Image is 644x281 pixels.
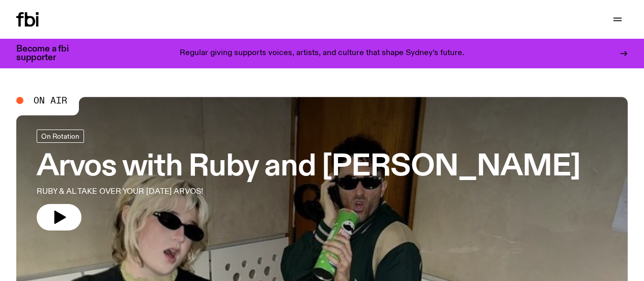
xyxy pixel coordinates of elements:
a: Arvos with Ruby and [PERSON_NAME]RUBY & AL TAKE OVER YOUR [DATE] ARVOS! [37,130,580,231]
span: On Rotation [41,133,79,140]
span: On Air [34,96,67,105]
a: On Rotation [37,130,84,143]
h3: Become a fbi supporter [16,45,81,62]
p: Regular giving supports voices, artists, and culture that shape Sydney’s future. [180,49,464,58]
p: RUBY & AL TAKE OVER YOUR [DATE] ARVOS! [37,186,297,198]
h3: Arvos with Ruby and [PERSON_NAME] [37,153,580,182]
